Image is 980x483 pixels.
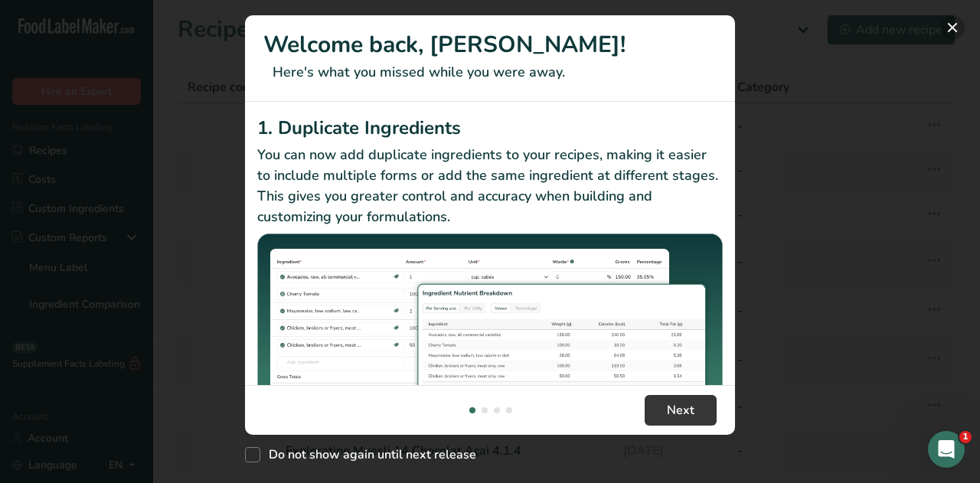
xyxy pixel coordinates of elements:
[959,431,972,443] span: 1
[257,145,723,227] p: You can now add duplicate ingredients to your recipes, making it easier to include multiple forms...
[928,431,965,468] iframe: Intercom live chat
[667,401,694,419] span: Next
[263,28,717,62] h1: Welcome back, [PERSON_NAME]!
[263,62,717,83] p: Here's what you missed while you were away.
[260,447,476,462] span: Do not show again until next release
[257,233,723,407] img: Duplicate Ingredients
[257,114,723,142] h2: 1. Duplicate Ingredients
[645,395,717,426] button: Next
